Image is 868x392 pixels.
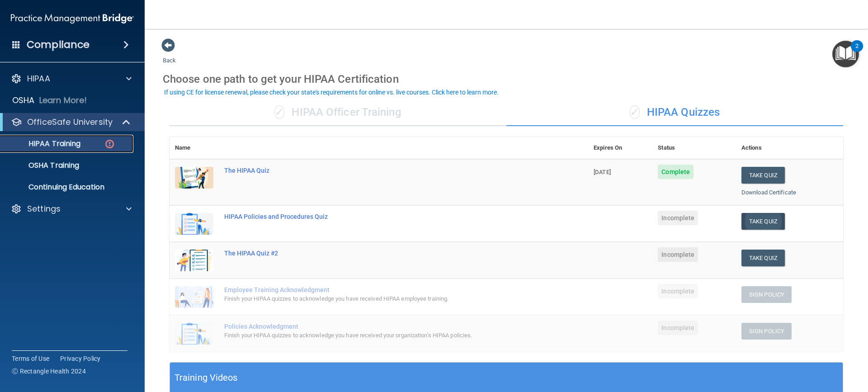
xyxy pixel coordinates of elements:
[741,213,785,230] button: Take Quiz
[736,137,843,159] th: Actions
[652,137,736,159] th: Status
[11,73,132,84] a: HIPAA
[832,41,859,67] button: Open Resource Center, 2 new notifications
[741,189,796,196] a: Download Certificate
[630,105,640,119] span: ✓
[27,117,113,128] p: OfficeSafe University
[11,9,134,28] img: PMB logo
[11,203,132,214] a: Settings
[224,250,543,257] div: The HIPAA Quiz #2
[855,46,859,58] div: 2
[170,99,506,126] div: HIPAA Officer Training
[588,137,652,159] th: Expires On
[741,250,785,266] button: Take Quiz
[39,95,87,106] p: Learn More!
[658,284,698,298] span: Incomplete
[12,367,86,376] span: Ⓒ Rectangle Health 2024
[27,73,50,84] p: HIPAA
[741,323,792,340] button: Sign Policy
[175,370,238,386] h5: Training Videos
[506,99,843,126] div: HIPAA Quizzes
[12,95,35,106] p: OSHA
[163,66,850,92] div: Choose one path to get your HIPAA Certification
[658,321,698,335] span: Incomplete
[274,105,284,119] span: ✓
[658,247,698,262] span: Incomplete
[170,137,219,159] th: Name
[104,138,115,150] img: danger-circle.6113f641.png
[658,165,693,179] span: Complete
[224,286,543,293] div: Employee Training Acknowledgment
[224,323,543,330] div: Policies Acknowledgment
[163,88,500,97] button: If using CE for license renewal, please check your state's requirements for online vs. live cours...
[27,203,61,214] p: Settings
[6,139,80,148] p: HIPAA Training
[224,293,543,304] div: Finish your HIPAA quizzes to acknowledge you have received HIPAA employee training.
[224,330,543,341] div: Finish your HIPAA quizzes to acknowledge you have received your organization’s HIPAA policies.
[741,286,792,303] button: Sign Policy
[741,167,785,184] button: Take Quiz
[658,211,698,225] span: Incomplete
[60,354,101,363] a: Privacy Policy
[594,169,611,175] span: [DATE]
[11,117,131,128] a: OfficeSafe University
[6,161,79,170] p: OSHA Training
[6,183,129,192] p: Continuing Education
[12,354,49,363] a: Terms of Use
[224,213,543,220] div: HIPAA Policies and Procedures Quiz
[224,167,543,174] div: The HIPAA Quiz
[27,38,90,51] h4: Compliance
[163,46,176,64] a: Back
[164,89,499,95] div: If using CE for license renewal, please check your state's requirements for online vs. live cours...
